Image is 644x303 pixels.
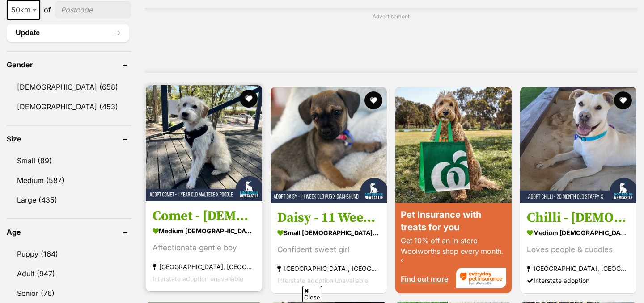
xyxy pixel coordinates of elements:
header: Gender [7,61,131,69]
header: Age [7,228,131,236]
input: postcode [55,1,131,18]
a: [DEMOGRAPHIC_DATA] (658) [7,78,131,96]
span: Close [302,286,322,302]
div: Advertisement [145,8,637,73]
strong: medium [DEMOGRAPHIC_DATA] Dog [527,226,630,239]
strong: small [DEMOGRAPHIC_DATA] Dog [277,226,380,239]
strong: [GEOGRAPHIC_DATA], [GEOGRAPHIC_DATA] [277,262,380,274]
button: favourite [240,90,258,108]
h3: Chilli - [DEMOGRAPHIC_DATA] Staffy X [527,209,630,226]
a: Chilli - [DEMOGRAPHIC_DATA] Staffy X medium [DEMOGRAPHIC_DATA] Dog Loves people & cuddles [GEOGRA... [520,203,636,293]
img: Comet - 1 Year Old Maltese X Poodle - Maltese x Poodle Dog [146,85,262,201]
a: Adult (947) [7,264,131,283]
span: Interstate adoption unavailable [153,275,243,282]
a: Small (89) [7,151,131,170]
a: Comet - [DEMOGRAPHIC_DATA] Maltese X Poodle medium [DEMOGRAPHIC_DATA] Dog Affectionate gentle boy... [146,201,262,291]
div: Interstate adoption [527,274,630,286]
a: Senior (76) [7,284,131,303]
strong: medium [DEMOGRAPHIC_DATA] Dog [153,224,255,237]
span: 50km [8,4,39,16]
header: Size [7,135,131,143]
a: Puppy (164) [7,245,131,263]
img: Chilli - 20 Month Old Staffy X - American Staffordshire Terrier Dog [520,87,636,203]
strong: [GEOGRAPHIC_DATA], [GEOGRAPHIC_DATA] [153,261,255,273]
button: favourite [364,91,382,109]
div: Loves people & cuddles [527,244,630,256]
h3: Daisy - 11 Week Old Pug X Dachshund [277,209,380,226]
img: Daisy - 11 Week Old Pug X Dachshund - Pug x Dachshund Dog [271,87,387,203]
button: favourite [614,91,632,109]
h3: Comet - [DEMOGRAPHIC_DATA] Maltese X Poodle [153,208,255,224]
div: Confident sweet girl [277,244,380,256]
a: Medium (587) [7,171,131,190]
span: of [44,4,51,15]
a: Large (435) [7,191,131,209]
button: Update [7,24,129,42]
div: Affectionate gentle boy [153,242,255,254]
strong: [GEOGRAPHIC_DATA], [GEOGRAPHIC_DATA] [527,262,630,274]
a: [DEMOGRAPHIC_DATA] (453) [7,97,131,116]
span: Interstate adoption unavailable [277,277,368,284]
a: Daisy - 11 Week Old Pug X Dachshund small [DEMOGRAPHIC_DATA] Dog Confident sweet girl [GEOGRAPHIC... [271,203,387,293]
